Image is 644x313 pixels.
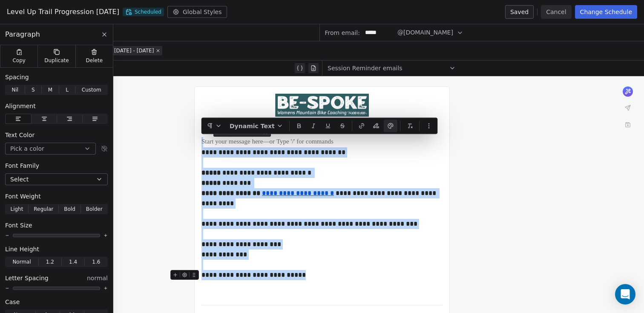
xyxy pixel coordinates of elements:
[5,73,29,81] span: Spacing
[5,161,39,170] span: Font Family
[92,258,100,266] span: 1.6
[87,274,108,282] span: normal
[82,86,101,94] span: Custom
[167,6,227,18] button: Global Styles
[226,120,287,132] button: Dynamic Text
[12,258,31,266] span: Normal
[11,86,18,94] span: Nil
[10,205,23,213] span: Light
[44,57,69,64] span: Duplicate
[397,28,453,37] span: @[DOMAIN_NAME]
[5,131,34,139] span: Text Color
[5,274,49,282] span: Letter Spacing
[46,258,54,266] span: 1.2
[10,175,29,184] span: Select
[123,8,164,16] span: Scheduled
[5,298,20,306] span: Case
[575,5,637,19] button: Change Schedule
[86,57,103,64] span: Delete
[5,143,96,155] button: Pick a color
[7,7,119,17] span: Level Up Trail Progression [DATE]
[34,205,53,213] span: Regular
[5,245,39,253] span: Line Height
[32,86,35,94] span: S
[64,205,75,213] span: Bold
[615,284,635,304] div: Open Intercom Messenger
[505,5,534,19] button: Saved
[5,192,41,201] span: Font Weight
[325,29,360,37] span: From email:
[69,258,77,266] span: 1.4
[66,86,69,94] span: L
[5,102,36,110] span: Alignment
[328,64,402,72] span: Session Reminder emails
[5,29,40,40] span: Paragraph
[541,5,571,19] button: Cancel
[12,57,26,64] span: Copy
[48,86,52,94] span: M
[86,205,103,213] span: Bolder
[5,221,32,230] span: Font Size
